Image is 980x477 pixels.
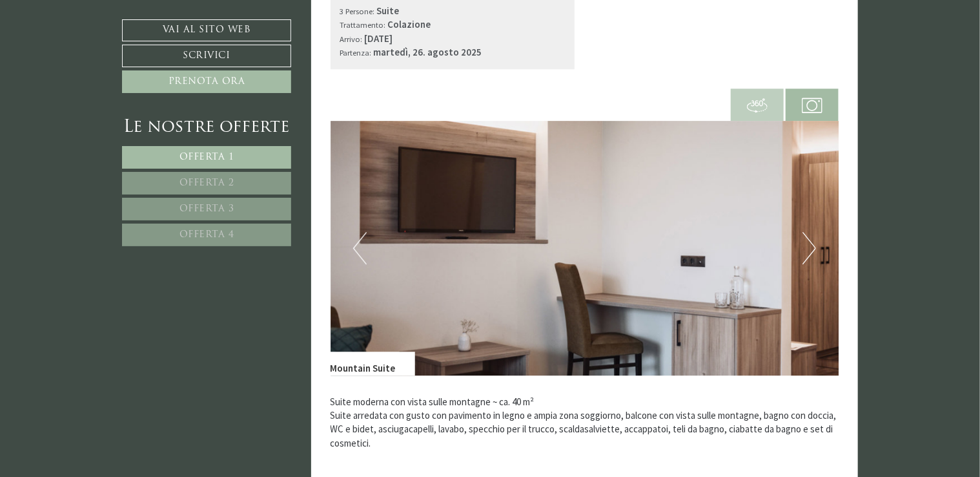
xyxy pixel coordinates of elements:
small: Trattamento: [340,19,386,30]
small: Partenza: [340,47,372,58]
b: [DATE] [365,32,393,45]
img: 360-grad.svg [747,95,768,116]
b: Colazione [388,18,431,30]
b: martedì, 26. agosto 2025 [374,46,482,58]
div: Mountain Suite [331,352,415,375]
div: Buon giorno, come possiamo aiutarla? [10,34,178,71]
small: 20:54 [19,60,171,69]
button: Next [802,232,816,264]
a: Scrivici [122,45,291,67]
a: Vai al sito web [122,19,291,41]
span: Offerta 2 [179,178,234,188]
button: Previous [353,232,367,264]
a: Prenota ora [122,70,291,93]
p: Suite moderna con vista sulle montagne ~ ca. 40 m² Suite arredata con gusto con pavimento in legn... [331,395,839,464]
button: Invia [438,341,509,363]
small: Arrivo: [340,34,363,44]
img: camera.svg [802,95,822,116]
div: Le nostre offerte [122,116,291,140]
img: image [331,121,839,376]
b: Suite [377,5,400,17]
span: Offerta 1 [179,153,234,162]
span: Offerta 4 [179,230,234,240]
div: Montis – Active Nature Spa [19,37,171,47]
span: Offerta 3 [179,204,234,214]
div: lunedì [230,10,278,30]
small: 3 Persone: [340,6,375,16]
